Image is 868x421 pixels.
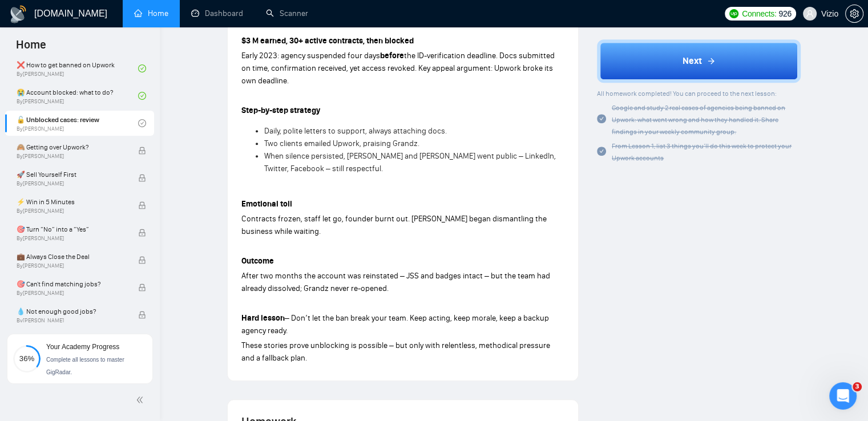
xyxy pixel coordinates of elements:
span: Your Academy Progress [46,343,119,351]
strong: Hard lesson [241,313,285,323]
span: check-circle [597,115,606,124]
span: 💼 Always Close the Deal [17,251,126,262]
a: searchScanner [266,9,308,18]
span: lock [138,229,146,237]
span: All homework completed! You can proceed to the next lesson: [597,90,777,98]
span: Complete all lessons to master GigRadar. [46,357,124,375]
span: After two months the account was reinstated – JSS and badges intact – but the team had already di... [241,271,550,293]
span: By [PERSON_NAME] [17,180,126,187]
span: Google and study 2 real cases of agencies being banned on Upwork: what went wrong and how they ha... [612,104,785,136]
strong: before [380,51,404,60]
span: lock [138,174,146,182]
span: By [PERSON_NAME] [17,290,126,297]
strong: Step-by-step strategy [241,106,320,115]
a: dashboardDashboard [191,9,243,18]
img: logo [9,5,27,23]
iframe: Intercom live chat [829,382,857,410]
span: user [806,10,814,18]
a: setting [845,9,863,18]
span: lock [138,147,146,155]
a: 😭 Account blocked: what to do?By[PERSON_NAME] [17,83,138,108]
span: setting [846,9,863,18]
a: ❌ How to get banned on UpworkBy[PERSON_NAME] [17,56,138,81]
strong: Outcome [241,256,274,266]
span: By [PERSON_NAME] [17,317,126,324]
strong: $3 M earned, 30+ active contracts, then blocked [241,36,414,46]
span: check-circle [138,119,146,127]
span: By [PERSON_NAME] [17,153,126,160]
span: double-left [136,394,147,406]
span: lock [138,256,146,264]
button: Next [597,40,801,83]
span: 💧 Not enough good jobs? [17,306,126,317]
span: lock [138,311,146,319]
span: – Don’t let the ban break your team. Keep acting, keep morale, keep a backup agency ready. [241,313,549,335]
span: lock [138,201,146,209]
span: 3 [853,382,862,391]
span: By [PERSON_NAME] [17,262,126,269]
span: Next [683,55,702,68]
span: 🚀 Sell Yourself First [17,169,126,180]
span: Home [7,37,55,60]
span: These stories prove unblocking is possible – but only with relentless, methodical pressure and a ... [241,341,550,363]
img: upwork-logo.png [729,9,738,18]
strong: Emotional toll [241,199,292,209]
span: Contracts frozen, staff let go, founder burnt out. [PERSON_NAME] began dismantling the business w... [241,214,547,236]
span: From Lesson 1, list 3 things you’ll do this week to protect your Upwork accounts [612,143,792,163]
span: check-circle [138,92,146,100]
span: By [PERSON_NAME] [17,208,126,214]
span: Connects: [742,7,776,20]
span: Daily, polite letters to support, always attaching docs. [264,126,447,136]
span: ⚡ Win in 5 Minutes [17,196,126,208]
span: Two clients emailed Upwork, praising Grandz. [264,139,419,148]
span: 🎯 Turn “No” into a “Yes” [17,224,126,235]
span: check-circle [597,147,606,156]
span: the ID-verification deadline. Docs submitted on time, confirmation received, yet access revoked. ... [241,51,555,86]
span: Early 2023: agency suspended four days [241,51,380,60]
span: 🙈 Getting over Upwork? [17,141,126,153]
a: 🔓 Unblocked cases: reviewBy[PERSON_NAME] [17,111,138,136]
span: 36% [13,355,41,362]
span: 926 [778,7,791,20]
span: By [PERSON_NAME] [17,235,126,242]
span: lock [138,284,146,292]
span: check-circle [138,64,146,72]
a: homeHome [134,9,168,18]
button: setting [845,5,863,23]
span: When silence persisted, [PERSON_NAME] and [PERSON_NAME] went public – LinkedIn, Twitter, Facebook... [264,151,556,173]
span: 🎯 Can't find matching jobs? [17,278,126,290]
